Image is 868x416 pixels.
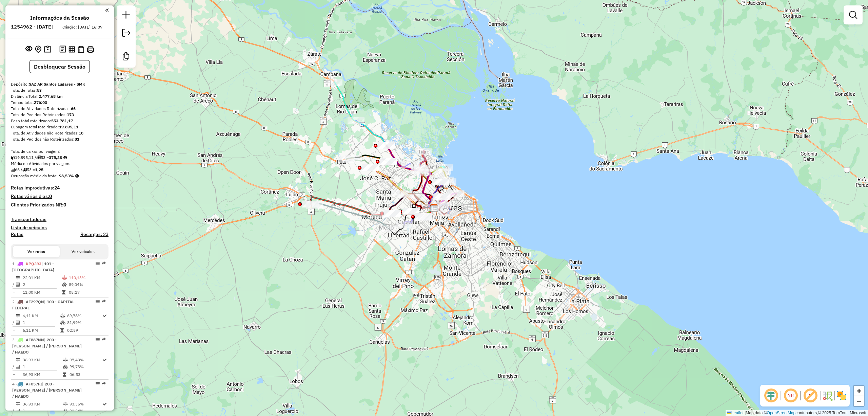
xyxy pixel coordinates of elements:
[11,194,108,199] h4: Rotas vários dias:
[16,283,20,287] i: Total de Atividades
[62,290,65,294] i: Tempo total em rota
[35,167,43,172] strong: 1,25
[43,44,53,55] button: Painel de Sugestão
[67,319,102,326] td: 81,99%
[60,321,65,325] i: % de utilização da cubagem
[22,168,27,172] i: Total de rotas
[68,289,106,296] td: 05:17
[67,112,74,117] strong: 173
[60,24,105,30] div: Criação: [DATE] 16:09
[11,106,108,112] div: Total de Atividades Roteirizadas:
[69,363,102,370] td: 99,73%
[12,319,16,326] td: /
[102,338,106,342] em: Rota exportada
[102,300,106,304] em: Rota exportada
[63,202,66,208] strong: 0
[75,174,79,178] em: Média calculada utilizando a maior ocupação (%Peso ou %Cubagem) de cada rota da sessão. Rotas cro...
[63,358,68,362] i: % de utilização do peso
[11,167,108,173] div: 66 / 53 =
[34,100,47,105] strong: 276:00
[430,203,438,212] img: SAZ AR Santos Lugares - SMK
[75,137,79,142] strong: 81
[11,168,15,172] i: Total de Atividades
[80,232,108,237] h4: Recargas: 23
[79,130,83,135] strong: 18
[11,202,108,208] h4: Clientes Priorizados NR:
[11,161,108,167] div: Média de Atividades por viagem:
[11,87,108,93] div: Total de rotas:
[12,261,54,272] span: | 101 - [GEOGRAPHIC_DATA]
[119,50,133,65] a: Criar modelo
[11,112,108,118] div: Total de Pedidos Roteirizados:
[22,319,60,326] td: 1
[22,274,62,281] td: 22,01 KM
[67,312,102,319] td: 69,78%
[857,397,861,405] span: −
[68,281,106,288] td: 89,04%
[26,381,42,386] span: AF057FI
[60,314,65,318] i: % de utilização do peso
[69,371,102,378] td: 06:53
[62,283,67,287] i: % de utilização da cubagem
[69,401,102,408] td: 93,35%
[11,81,108,87] div: Depósito:
[103,402,107,406] i: Rota otimizada
[22,312,60,319] td: 6,11 KM
[29,60,90,73] button: Desbloquear Sessão
[16,409,20,413] i: Total de Atividades
[58,44,67,55] button: Logs desbloquear sessão
[16,321,20,325] i: Total de Atividades
[11,155,108,161] div: 19.895,11 / 53 =
[67,327,102,334] td: 02:59
[857,386,861,395] span: +
[102,382,106,386] em: Rota exportada
[836,390,847,401] img: Exibir/Ocultar setores
[26,261,41,266] span: KPQ393
[51,118,73,123] strong: 553.781,17
[60,246,106,257] button: Ver veículos
[745,411,746,415] span: |
[12,363,16,370] td: /
[802,387,818,404] span: Exibir rótulo
[24,44,34,55] button: Exibir sessão original
[54,185,60,191] strong: 24
[49,155,62,160] strong: 375,38
[846,8,860,22] a: Exibir filtros
[63,365,68,369] i: % de utilização da cubagem
[63,156,67,160] i: Meta Caixas/viagem: 250,00 Diferença: 125,38
[12,381,82,399] span: | 200 - [PERSON_NAME] / [PERSON_NAME] / HAEDO
[105,6,108,14] a: Clique aqui para minimizar o painel
[71,106,76,111] strong: 66
[16,402,20,406] i: Distância Total
[22,289,62,296] td: 11,00 KM
[11,148,108,155] div: Total de caixas por viagem:
[22,363,62,370] td: 1
[102,261,106,266] em: Rota exportada
[12,281,16,288] td: /
[96,261,100,266] em: Opções
[11,124,108,130] div: Cubagem total roteirizado:
[11,93,108,100] div: Distância Total:
[726,410,868,416] div: Map data © contributors,© 2025 TomTom, Microsoft
[12,261,54,272] span: 1 -
[11,24,53,30] h6: 1254962 - [DATE]
[854,386,864,396] a: Zoom in
[119,8,133,23] a: Nova sessão e pesquisa
[68,274,106,281] td: 110,13%
[16,358,20,362] i: Distância Total
[63,402,68,406] i: % de utilização do peso
[67,44,76,54] button: Visualizar relatório de Roteirização
[60,328,64,332] i: Tempo total em rota
[39,94,63,99] strong: 2.477,68 km
[13,246,60,257] button: Ver rotas
[12,408,16,414] td: /
[69,408,102,414] td: 91,64%
[12,327,16,334] td: =
[63,409,68,413] i: % de utilização da cubagem
[96,382,100,386] em: Opções
[12,299,74,310] span: | 100 - CAPITAL FEDERAL
[12,381,82,399] span: 4 -
[11,173,58,178] span: Ocupação média da frota:
[63,373,66,377] i: Tempo total em rota
[11,118,108,124] div: Peso total roteirizado:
